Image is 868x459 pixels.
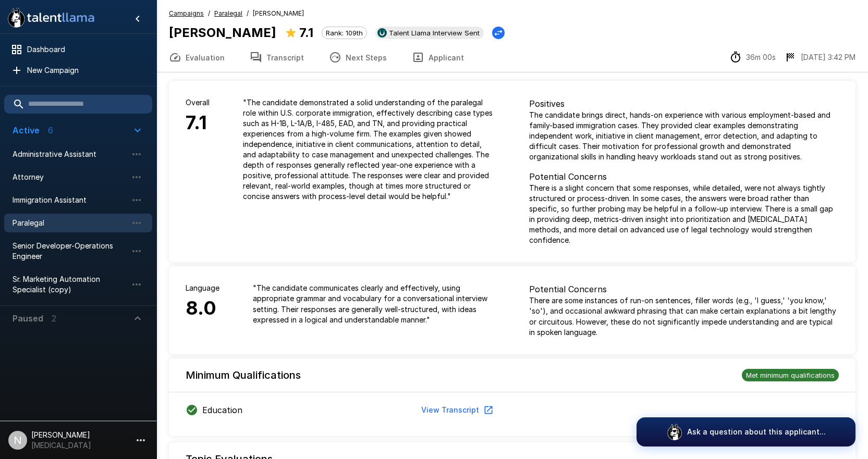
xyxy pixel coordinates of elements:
[529,110,839,162] p: The candidate brings direct, hands-on experience with various employment-based and family-based i...
[202,404,242,416] p: Education
[247,8,249,19] span: /
[186,283,219,293] p: Language
[243,97,496,202] p: " The candidate demonstrated a solid understanding of the paralegal role within U.S. corporate im...
[156,43,237,72] button: Evaluation
[729,51,776,64] div: The time between starting and completing the interview
[687,427,826,437] p: Ask a question about this applicant...
[169,9,204,17] u: Campaigns
[529,283,839,295] p: Potential Concerns
[529,295,839,337] p: There are some instances of run-on sentences, filler words (e.g., 'I guess,' 'you know,' 'so'), a...
[417,401,496,420] button: View Transcript
[186,367,301,383] h6: Minimum Qualifications
[214,9,242,17] u: Paralegal
[529,170,839,183] p: Potential Concerns
[742,371,839,379] span: Met minimum qualifications
[746,52,776,63] p: 36m 00s
[253,283,496,325] p: " The candidate communicates clearly and effectively, using appropriate grammar and vocabulary fo...
[186,108,210,138] h6: 7.1
[237,43,316,72] button: Transcript
[316,43,399,72] button: Next Steps
[169,25,276,40] b: [PERSON_NAME]
[529,183,839,245] p: There is a slight concern that some responses, while detailed, were not always tightly structured...
[399,43,476,72] button: Applicant
[801,52,855,63] p: [DATE] 3:42 PM
[666,424,683,440] img: logo_glasses@2x.png
[784,51,855,64] div: The date and time when the interview was completed
[208,8,210,19] span: /
[377,28,387,38] img: ukg_logo.jpeg
[385,29,484,37] span: Talent Llama Interview Sent
[299,25,313,40] b: 7.1
[375,27,484,39] div: View profile in UKG
[529,97,839,110] p: Positives
[322,29,366,37] span: Rank: 109th
[253,8,304,19] span: [PERSON_NAME]
[492,27,505,39] button: Change Stage
[186,293,219,324] h6: 8.0
[637,417,855,446] button: Ask a question about this applicant...
[186,97,210,108] p: Overall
